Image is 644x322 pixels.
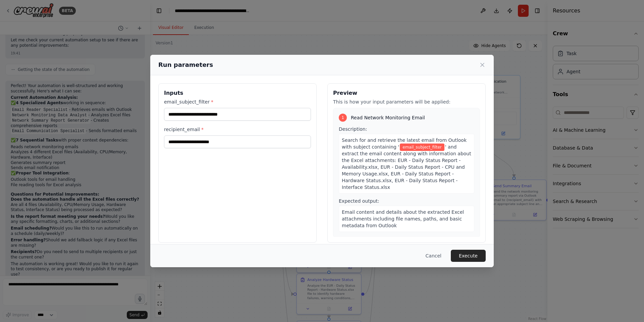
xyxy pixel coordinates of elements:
[451,250,486,262] button: Execute
[333,98,480,105] p: This is how your input parameters will be applied:
[400,144,444,151] span: Variable: email_subject_filter
[333,89,480,97] h3: Preview
[164,126,311,133] label: recipient_email
[342,209,464,228] span: Email content and details about the extracted Excel attachments including file names, paths, and ...
[342,137,467,150] span: Search for and retrieve the latest email from Outlook with subject containing '
[342,144,471,190] span: ' and extract the email content along with information about the Excel attachments: EUR - Daily S...
[158,60,213,70] h2: Run parameters
[339,126,367,132] span: Description:
[339,114,347,122] div: 1
[351,114,425,121] span: Read Network Monitoring Email
[420,250,447,262] button: Cancel
[339,198,379,204] span: Expected output:
[164,89,311,97] h3: Inputs
[164,98,311,105] label: email_subject_filter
